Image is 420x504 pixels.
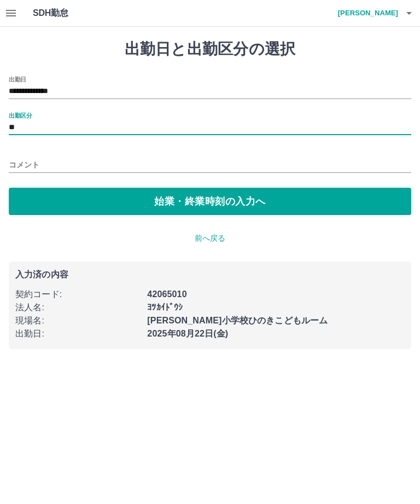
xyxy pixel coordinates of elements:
b: 42065010 [147,289,186,299]
h1: 出勤日と出勤区分の選択 [9,40,411,59]
b: ﾖﾂｶｲﾄﾞｳｼ [147,303,183,312]
label: 出勤日 [9,75,26,83]
p: 入力済の内容 [15,270,405,279]
p: 現場名 : [15,314,141,327]
b: [PERSON_NAME]小学校ひのきこどもルーム [147,316,328,325]
p: 出勤日 : [15,327,141,340]
button: 始業・終業時刻の入力へ [9,188,411,215]
p: 契約コード : [15,288,141,301]
b: 2025年08月22日(金) [147,329,228,338]
p: 前へ戻る [9,233,411,244]
label: 出勤区分 [9,111,32,119]
p: 法人名 : [15,301,141,314]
